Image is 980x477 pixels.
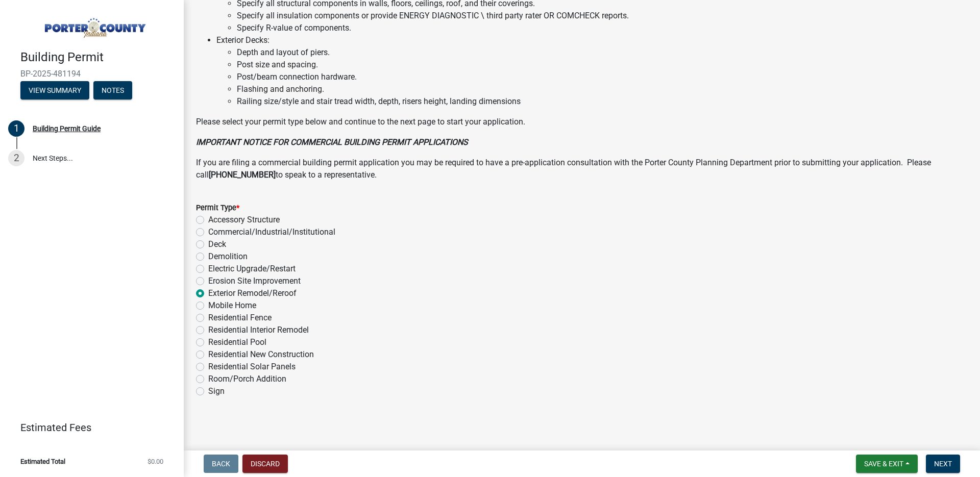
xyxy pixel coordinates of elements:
[237,95,968,108] li: Railing size/style and stair tread width, depth, risers height, landing dimensions
[20,11,167,39] img: Porter County, Indiana
[20,87,89,95] wm-modal-confirm: Summary
[856,455,918,473] button: Save & Exit
[196,205,239,212] label: Permit Type
[208,299,256,312] label: Mobile Home
[237,71,968,83] li: Post/beam connection hardware.
[208,385,225,397] label: Sign
[20,81,89,99] button: View Summary
[208,238,226,250] label: Deck
[93,81,132,99] button: Notes
[212,460,230,468] span: Back
[208,373,286,385] label: Room/Porch Addition
[237,46,968,59] li: Depth and layout of piers.
[208,263,296,275] label: Electric Upgrade/Restart
[8,120,24,137] div: 1
[93,87,132,95] wm-modal-confirm: Notes
[8,417,167,438] a: Estimated Fees
[8,150,24,166] div: 2
[208,226,335,238] label: Commercial/Industrial/Institutional
[196,116,968,128] p: Please select your permit type below and continue to the next page to start your application.
[208,336,266,348] label: Residential Pool
[208,324,309,336] label: Residential Interior Remodel
[208,361,296,373] label: Residential Solar Panels
[208,275,301,287] label: Erosion Site Improvement
[926,455,960,473] button: Next
[208,214,280,226] label: Accessory Structure
[208,287,297,299] label: Exterior Remodel/Reroof
[209,170,276,180] strong: [PHONE_NUMBER]
[20,69,163,79] span: BP-2025-481194
[148,458,163,465] span: $0.00
[237,10,968,22] li: Specify all insulation components or provide ENERGY DIAGNOSTIC \ third party rater OR COMCHECK re...
[196,137,468,147] strong: IMPORTANT NOTICE FOR COMMERCIAL BUILDING PERMIT APPLICATIONS
[20,50,176,65] h4: Building Permit
[237,22,968,34] li: Specify R-value of components.
[208,312,272,324] label: Residential Fence
[33,125,101,132] div: Building Permit Guide
[204,455,238,473] button: Back
[237,83,968,95] li: Flashing and anchoring.
[208,250,248,263] label: Demolition
[208,348,314,361] label: Residential New Construction
[864,460,903,468] span: Save & Exit
[196,157,968,181] p: If you are filing a commercial building permit application you may be required to have a pre-appl...
[216,34,968,108] li: Exterior Decks:
[237,59,968,71] li: Post size and spacing.
[242,455,288,473] button: Discard
[20,458,65,465] span: Estimated Total
[934,460,952,468] span: Next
